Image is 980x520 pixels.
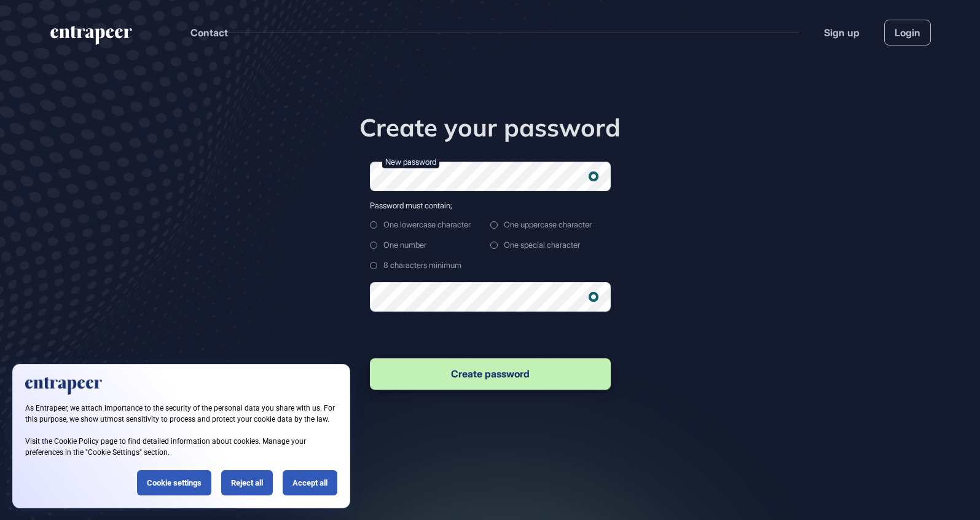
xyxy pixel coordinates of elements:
div: One number [370,240,490,250]
div: 8 characters minimum [370,261,490,270]
button: Contact [190,25,228,41]
a: entrapeer-logo [49,26,133,49]
h1: Create your password [303,112,678,142]
div: One lowercase character [370,220,490,229]
button: Create password [370,358,611,390]
div: One special character [490,240,611,250]
a: Login [884,20,931,45]
div: Password must contain; [370,201,611,210]
a: Sign up [824,25,860,40]
div: One uppercase character [490,220,611,229]
label: New password [382,156,439,168]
